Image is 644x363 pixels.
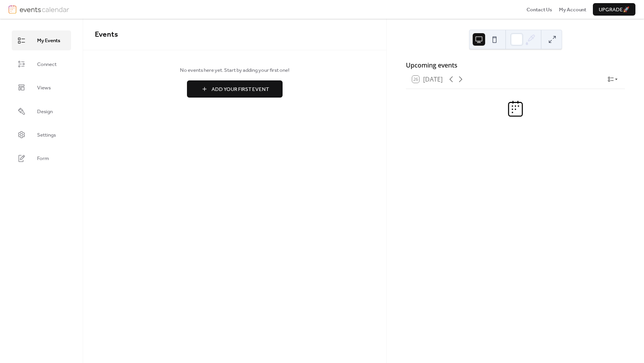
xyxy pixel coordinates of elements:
a: Connect [12,54,71,74]
span: Add Your First Event [212,85,269,93]
a: Form [12,148,71,168]
span: Design [37,108,53,116]
img: logo [9,5,16,14]
button: Upgrade🚀 [593,3,635,16]
span: No events here yet. Start by adding your first one! [95,66,375,74]
span: Connect [37,60,57,68]
a: Settings [12,125,71,144]
a: Design [12,101,71,121]
button: Add Your First Event [187,80,283,98]
span: Settings [37,131,56,139]
img: logotype [20,5,69,14]
a: Contact Us [527,5,552,13]
a: Views [12,78,71,97]
a: My Events [12,30,71,50]
span: Events [95,27,118,42]
span: Upgrade 🚀 [599,6,630,14]
span: Views [37,84,51,92]
a: My Account [559,5,586,13]
div: Upcoming events [406,60,625,70]
a: Add Your First Event [95,80,375,98]
span: My Events [37,37,60,44]
span: Form [37,155,49,162]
